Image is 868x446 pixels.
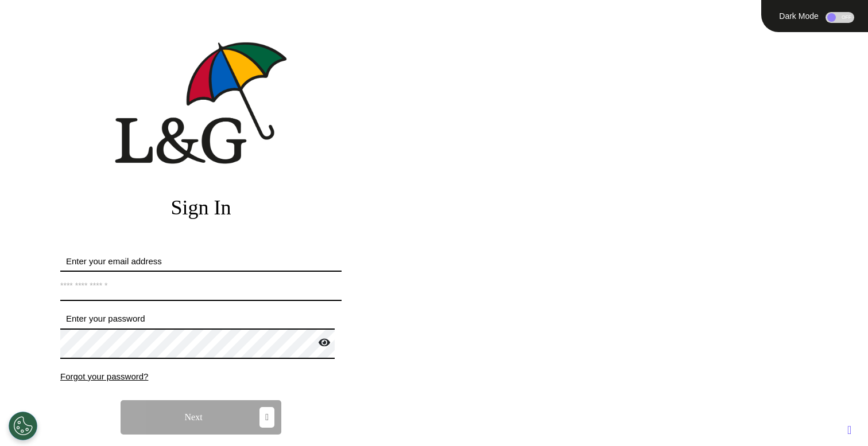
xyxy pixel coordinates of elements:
[185,413,203,422] span: Next
[9,412,37,440] button: Open Preferences
[425,100,868,133] div: TRANSFORM.
[425,66,868,100] div: EMPOWER.
[775,12,823,20] div: Dark Mode
[826,12,854,23] div: OFF
[60,312,342,326] label: Enter your password
[425,33,868,66] div: ENGAGE.
[60,255,342,268] label: Enter your email address
[60,371,148,381] span: Forgot your password?
[115,42,287,164] img: company logo
[60,195,342,220] h2: Sign In
[121,400,281,435] button: Next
